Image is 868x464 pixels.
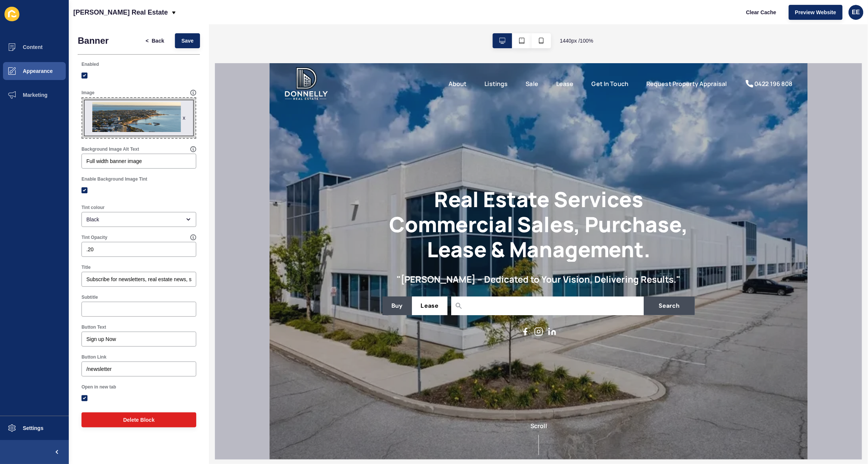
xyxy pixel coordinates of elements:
[852,9,860,16] span: EE
[374,233,425,252] button: Search
[113,123,425,199] h1: Real Estate Services Commercial Sales, Purchase, Lease & Management.
[152,37,164,44] span: Back
[81,146,139,152] label: Background Image Alt Text
[123,416,154,424] span: Delete Block
[15,4,59,37] img: Donnelly Real Estate
[81,90,95,96] label: Image
[183,114,185,122] div: x
[81,384,116,390] label: Open in new tab
[81,212,196,227] div: open menu
[256,16,269,25] a: Sale
[175,33,200,48] button: Save
[73,3,168,22] p: [PERSON_NAME] Real Estate
[485,16,524,25] div: 0422 196 808
[287,16,304,25] a: Lease
[146,37,149,44] span: <
[322,16,359,25] a: Get In Touch
[377,16,457,25] a: Request Property Appraisal
[740,5,783,20] button: Clear Cache
[81,294,98,300] label: Subtitle
[81,234,107,240] label: Tint Opacity
[181,37,194,44] span: Save
[142,233,178,252] button: Lease
[127,211,411,221] h2: "[PERSON_NAME] – Dedicated to Your Vision, Delivering Results."
[78,36,109,46] h1: Banner
[113,233,142,252] button: Buy
[475,16,524,25] a: 0422 196 808
[789,5,843,20] button: Preview Website
[81,412,196,427] button: Delete Block
[795,9,836,16] span: Preview Website
[81,264,90,270] label: Title
[81,176,147,182] label: Enable Background Image Tint
[81,354,107,360] label: Button Link
[81,205,105,211] label: Tint colour
[746,9,776,16] span: Clear Cache
[139,33,171,48] button: <Back
[81,324,106,330] label: Button Text
[81,61,99,67] label: Enabled
[215,16,238,25] a: Listings
[3,358,535,392] div: Scroll
[179,16,197,25] a: About
[560,37,594,44] span: 1440 px / 100 %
